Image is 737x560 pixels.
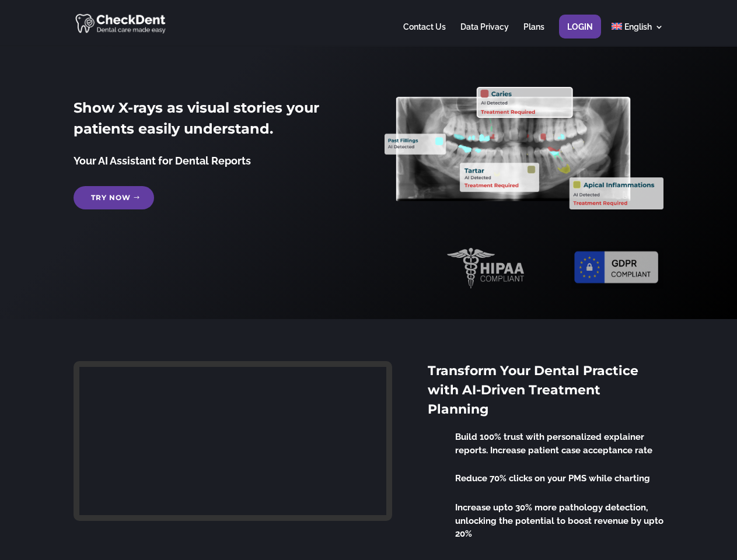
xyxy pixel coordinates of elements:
[385,87,663,209] img: X_Ray_annotated
[75,12,167,34] img: CheckDent AI
[455,432,652,456] span: Build 100% trust with personalized explainer reports. Increase patient case acceptance rate
[460,23,509,45] a: Data Privacy
[612,23,663,45] a: English
[74,97,352,145] h2: Show X-rays as visual stories your patients easily understand.
[403,23,446,45] a: Contact Us
[567,23,593,45] a: Login
[523,23,544,45] a: Plans
[624,22,652,32] span: English
[455,473,650,484] span: Reduce 70% clicks on your PMS while charting
[74,155,251,167] span: Your AI Assistant for Dental Reports
[455,502,663,539] span: Increase upto 30% more pathology detection, unlocking the potential to boost revenue by upto 20%
[428,363,638,417] span: Transform Your Dental Practice with AI-Driven Treatment Planning
[74,186,154,209] a: Try Now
